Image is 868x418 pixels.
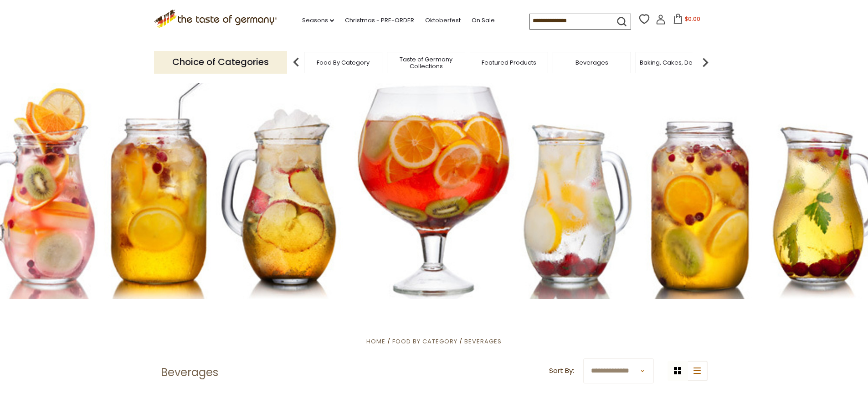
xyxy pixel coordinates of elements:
button: $0.00 [668,14,706,27]
a: Christmas - PRE-ORDER [345,15,414,25]
a: On Sale [472,15,495,25]
a: Beverages [575,59,608,66]
p: Choice of Categories [154,51,287,73]
span: $0.00 [685,15,700,23]
a: Oktoberfest [425,15,461,25]
a: Featured Products [482,59,536,66]
a: Home [366,337,385,346]
label: Sort By: [549,365,574,377]
a: Seasons [302,15,334,25]
img: next arrow [696,53,714,71]
a: Baking, Cakes, Desserts [640,59,710,66]
a: Taste of Germany Collections [390,56,462,70]
a: Food By Category [317,59,370,66]
img: previous arrow [287,53,305,71]
a: Beverages [464,337,502,346]
h1: Beverages [161,366,218,379]
a: Food By Category [392,337,457,346]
